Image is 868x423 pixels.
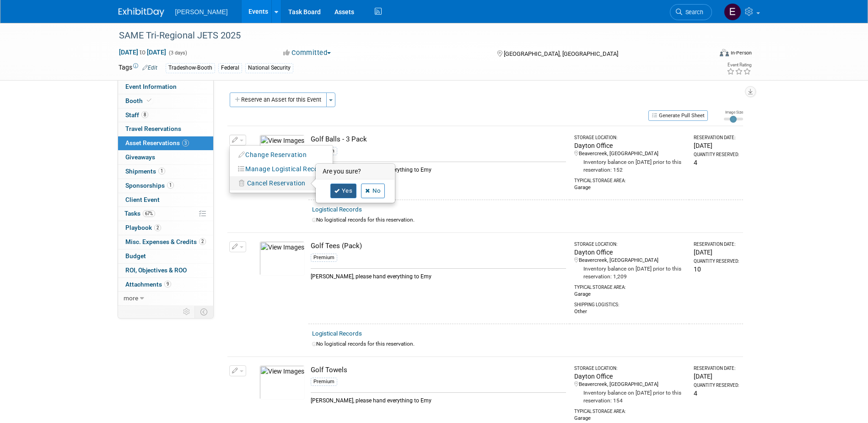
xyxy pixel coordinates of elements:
span: 8 [141,111,148,118]
a: Staff8 [118,108,213,122]
button: Change Reservation [234,149,312,161]
a: Travel Reservations [118,122,213,136]
button: Generate Pull Sheet [648,110,708,121]
span: Giveaways [125,153,155,161]
span: Tasks [124,210,155,217]
div: No logistical records for this reservation. [312,340,739,348]
a: more [118,292,213,305]
span: Misc. Expenses & Credits [125,238,206,245]
div: Typical Storage Area: [574,405,686,415]
button: Manage Logistical Records [234,163,333,175]
span: Search [682,9,703,16]
div: Reservation Date: [694,241,739,248]
a: Sponsorships1 [118,179,213,193]
div: Dayton Office [574,141,686,150]
div: Dayton Office [574,372,686,381]
div: Golf Balls - 3 Pack [311,135,566,144]
div: Tradeshow-Booth [166,63,215,73]
button: Reserve an Asset for this Event [230,92,327,107]
img: View Images [259,241,305,276]
div: Premium [311,254,337,262]
div: [PERSON_NAME], please hand everything to Emy [311,162,566,174]
a: Booth [118,94,213,108]
div: Inventory balance on [DATE] prior to this reservation: 152 [574,157,686,174]
div: [DATE] [694,248,739,257]
div: Typical Storage Area: [574,281,686,291]
span: Travel Reservations [125,125,181,132]
td: Tags [119,63,157,73]
div: Shipping Logistics: [574,298,686,308]
span: 1 [158,168,165,174]
div: In-Person [730,49,752,56]
a: Event Information [118,80,213,94]
span: [DATE] [DATE] [119,48,167,56]
a: Search [670,4,712,20]
span: 2 [154,224,161,231]
div: 4 [694,158,739,167]
div: 10 [694,265,739,274]
div: Garage [574,184,686,191]
div: Reservation Date: [694,365,739,372]
span: (3 days) [168,50,187,56]
div: Other [574,308,686,315]
div: [PERSON_NAME], please hand everything to Emy [311,268,566,281]
img: View Images [259,365,305,400]
h3: Are you sure? [316,164,394,179]
button: Cancel Reservation [234,177,310,190]
a: Yes [330,184,357,198]
a: Shipments1 [118,165,213,179]
div: Beavercreek, [GEOGRAPHIC_DATA] [574,381,686,388]
div: Beavercreek, [GEOGRAPHIC_DATA] [574,150,686,157]
a: Playbook2 [118,221,213,235]
a: Logistical Records [312,206,362,213]
div: Federal [218,63,242,73]
div: SAME Tri-Regional JETS 2025 [116,27,698,44]
td: Toggle Event Tabs [194,306,213,318]
span: Shipments [125,168,165,175]
i: Booth reservation complete [147,98,151,103]
span: Budget [125,252,146,260]
a: Giveaways [118,151,213,164]
a: No [361,184,385,198]
span: 3 [182,140,189,146]
div: Reservation Date: [694,135,739,141]
div: Quantity Reserved: [694,382,739,389]
td: Personalize Event Tab Strip [179,306,195,318]
span: Attachments [125,281,171,288]
div: Quantity Reserved: [694,258,739,265]
div: Dayton Office [574,248,686,257]
span: 1 [167,182,174,189]
span: Cancel Reservation [247,179,306,187]
span: Playbook [125,224,161,231]
div: Quantity Reserved: [694,152,739,158]
div: Storage Location: [574,241,686,248]
a: Client Event [118,193,213,207]
div: Garage [574,415,686,422]
a: Edit [142,65,157,71]
div: [DATE] [694,141,739,150]
img: Format-Inperson.png [720,49,729,56]
span: to [138,49,147,56]
span: Booth [125,97,153,104]
div: Storage Location: [574,365,686,372]
div: Event Format [658,48,752,61]
a: Logistical Records [312,330,362,337]
span: Asset Reservations [125,139,189,146]
a: Asset Reservations3 [118,136,213,150]
span: [GEOGRAPHIC_DATA], [GEOGRAPHIC_DATA] [504,50,618,57]
span: 67% [143,210,155,217]
span: Client Event [125,196,160,203]
div: No logistical records for this reservation. [312,216,739,224]
span: ROI, Objectives & ROO [125,266,187,274]
span: more [124,294,138,302]
span: Event Information [125,83,177,90]
div: Inventory balance on [DATE] prior to this reservation: 1,209 [574,264,686,281]
div: Premium [311,378,337,386]
div: Event Rating [727,63,751,67]
div: Garage [574,291,686,298]
div: National Security [245,63,293,73]
div: Golf Towels [311,365,566,375]
div: [DATE] [694,372,739,381]
img: View Images [259,135,305,169]
a: ROI, Objectives & ROO [118,264,213,277]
